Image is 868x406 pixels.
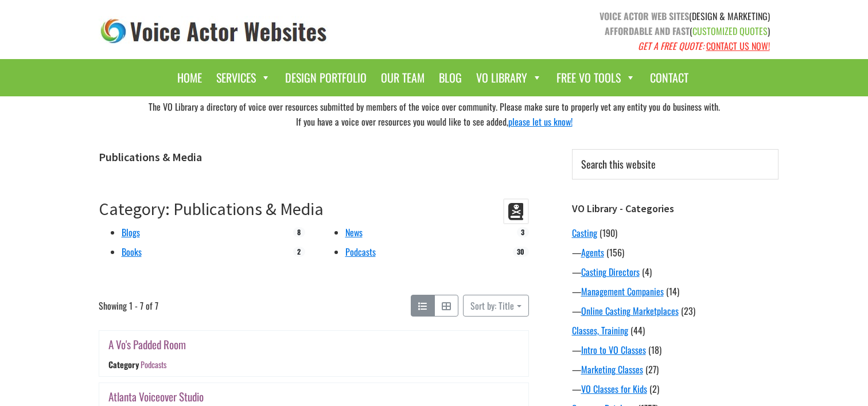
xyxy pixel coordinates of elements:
span: 3 [517,227,528,237]
a: Podcasts [140,359,166,371]
button: Sort by: Title [463,295,528,317]
a: Category: Publications & Media [99,198,324,220]
a: please let us know! [508,115,573,128]
input: Search this website [572,149,779,179]
span: (4) [642,265,652,279]
a: Agents [581,245,604,259]
a: Free VO Tools [551,65,641,91]
span: Showing 1 - 7 of 7 [99,295,158,317]
span: (23) [681,304,695,318]
a: Blog [433,65,468,91]
a: Services [211,65,277,91]
a: Books [122,245,142,259]
a: Blogs [122,225,140,239]
a: News [345,225,363,239]
span: (2) [649,382,659,396]
strong: VOICE ACTOR WEB SITES [600,9,689,23]
div: — [572,382,779,396]
span: 2 [293,247,305,257]
strong: AFFORDABLE AND FAST [605,24,690,38]
div: — [572,343,779,357]
span: (156) [606,245,624,259]
a: Contact [644,65,694,91]
a: CONTACT US NOW! [706,39,770,53]
span: (44) [630,323,645,337]
h3: VO Library - Categories [572,202,779,215]
span: (190) [600,226,617,240]
div: Category [108,359,139,371]
div: — [572,284,779,298]
a: Marketing Classes [581,362,643,376]
h1: Publications & Media [99,150,529,164]
div: The VO Library a directory of voice over resources submitted by members of the voice over communi... [90,96,779,132]
a: Casting [572,226,597,240]
a: VO Library [470,65,548,91]
a: VO Classes for Kids [581,382,647,396]
a: Classes, Training [572,323,628,337]
a: A Vo's Padded Room [108,336,186,353]
div: — [572,245,779,259]
div: — [572,265,779,279]
a: Online Casting Marketplaces [581,304,679,318]
em: GET A FREE QUOTE: [638,39,704,53]
a: Podcasts [345,245,376,259]
div: — [572,304,779,318]
p: (DESIGN & MARKETING) ( ) [443,9,770,53]
a: Intro to VO Classes [581,343,646,357]
span: 30 [513,247,528,257]
a: Design Portfolio [279,65,372,91]
a: Atlanta Voiceover Studio [108,388,204,405]
a: Home [172,65,208,91]
a: Management Companies [581,284,664,298]
span: (27) [645,362,659,376]
span: (14) [666,284,679,298]
img: voice_actor_websites_logo [99,16,329,46]
span: CUSTOMIZED QUOTES [692,24,768,38]
span: 8 [293,227,305,237]
span: (18) [648,343,661,357]
div: — [572,362,779,376]
a: Casting Directors [581,265,640,279]
a: Our Team [375,65,430,91]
